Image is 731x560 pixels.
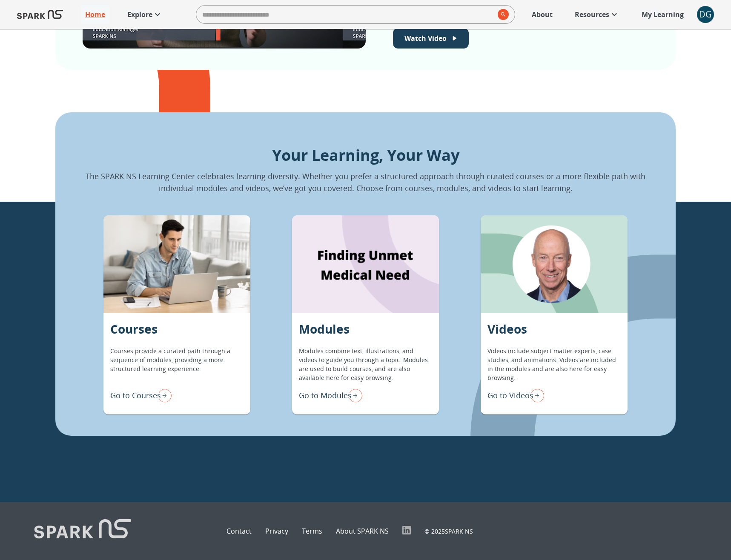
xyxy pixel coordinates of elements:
div: Go to Modules [299,386,362,404]
p: Go to Modules [299,390,352,401]
p: © 2025 SPARK NS [424,527,473,536]
p: The SPARK NS Learning Center celebrates learning diversity. Whether you prefer a structured appro... [83,170,648,194]
p: Watch Video [404,33,447,43]
div: Go to Videos [487,386,544,404]
a: My Learning [637,5,688,24]
img: right arrow [345,386,362,404]
button: Watch Welcome Video [393,28,469,49]
a: About [527,5,557,24]
a: Privacy [265,526,288,536]
p: Courses [110,320,158,338]
img: right arrow [155,386,172,404]
p: Videos [487,320,527,338]
p: Your Learning, Your Way [83,144,648,167]
button: account of current user [697,6,714,23]
a: Home [81,5,109,24]
p: About [532,9,553,20]
button: search [494,6,509,23]
img: LinkedIn [402,526,411,534]
a: Contact [226,526,252,536]
p: Go to Courses [110,390,161,401]
img: Logo of SPARK at Stanford [17,4,63,25]
div: Courses [103,215,250,313]
a: Resources [570,5,624,24]
p: Resources [575,9,609,20]
a: Terms [302,526,322,536]
div: Go to Courses [110,386,172,404]
p: Videos include subject matter experts, case studies, and animations. Videos are included in the m... [487,346,621,382]
p: Explore [127,9,152,20]
img: Logo of SPARK at Stanford [34,519,131,543]
div: Modules [292,215,439,313]
p: Home [85,9,105,20]
div: DG [697,6,714,23]
a: About SPARK NS [336,526,389,536]
div: Videos [481,215,628,313]
img: right arrow [527,386,544,404]
p: Modules combine text, illustrations, and videos to guide you through a topic. Modules are used to... [299,346,432,382]
a: Explore [123,5,167,24]
p: Courses provide a curated path through a sequence of modules, providing a more structured learnin... [110,346,244,382]
p: Modules [299,320,350,338]
p: Go to Videos [487,390,533,401]
p: My Learning [642,9,684,20]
